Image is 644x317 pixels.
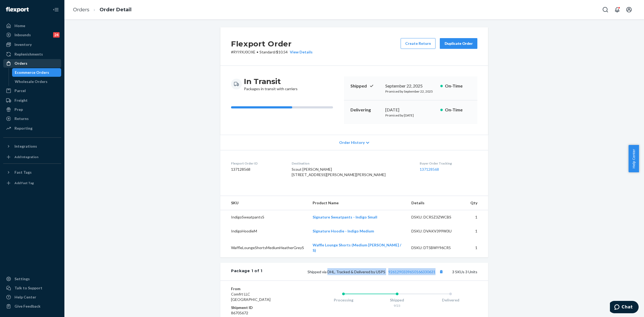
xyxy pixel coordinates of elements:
a: Order Detail [100,7,131,13]
th: SKU [220,196,308,210]
button: Duplicate Order [440,38,477,49]
a: Add Integration [3,153,61,161]
td: 1 [466,224,488,238]
dt: Shipment ID [231,305,295,310]
button: Help Center [628,145,639,172]
div: Delivered [424,297,477,303]
iframe: Opens a widget where you can chat to one of our agents [610,301,639,314]
a: Home [3,21,61,30]
td: 1 [466,210,488,224]
td: IndigoSweatpantsS [220,210,308,224]
div: DSKU: DVAKV399W3U [411,228,462,234]
p: # RYI9XJ0OXE / $10.54 [231,49,313,55]
td: 1 [466,238,488,257]
span: Comfrt LLC [GEOGRAPHIC_DATA] [231,292,270,302]
a: Orders [73,7,89,13]
div: 9/23 [370,303,424,308]
h3: In Transit [244,76,298,86]
ol: breadcrumbs [69,2,136,18]
p: Promised by [DATE] [385,113,436,118]
div: Home [14,23,25,28]
h2: Flexport Order [231,38,313,49]
button: Give Feedback [3,302,61,311]
a: Parcel [3,86,61,95]
button: Open account menu [624,4,634,15]
div: Integrations [14,144,37,149]
a: Signature Hoodie - Indigo Medium [313,229,374,233]
div: Processing [317,297,370,303]
td: IndigoHoodieM [220,224,308,238]
span: Shipped via DHL, Tracked & Delivered by USPS [308,269,445,274]
button: Open Search Box [600,4,611,15]
button: Integrations [3,142,61,151]
div: September 22, 2025 [385,83,436,89]
div: Wholesale Orders [15,79,47,84]
a: Reporting [3,124,61,133]
div: Give Feedback [14,304,41,309]
span: Order History [339,140,365,145]
th: Qty [466,196,488,210]
div: Ecommerce Orders [15,70,49,75]
a: 9261290339650166330631 [388,269,436,274]
a: Ecommerce Orders [12,68,61,77]
div: Add Fast Tag [14,181,34,185]
div: Replenishments [14,52,43,57]
div: Fast Tags [14,170,32,175]
p: On-Time [445,83,471,89]
a: Help Center [3,293,61,301]
div: Packages in transit with carriers [244,76,298,92]
div: Add Integration [14,155,38,159]
div: Prep [14,107,23,112]
div: Orders [14,61,27,66]
dt: Flexport Order ID [231,161,283,166]
a: 137128568 [420,167,439,172]
a: Orders [3,59,61,68]
th: Product Name [308,196,407,210]
div: Package 1 of 1 [231,268,262,275]
a: Replenishments [3,50,61,59]
div: Settings [14,276,30,282]
div: Talk to Support [14,285,42,291]
a: Returns [3,114,61,123]
div: 3 SKUs 3 Units [262,268,477,275]
div: DSKU: DT5BWY96CR5 [411,245,462,250]
button: Copy tracking number [438,268,445,275]
dt: Destination [292,161,411,166]
dt: From [231,286,295,292]
div: Reporting [14,126,32,131]
div: Shipped [370,297,424,303]
button: Open notifications [612,4,623,15]
p: Shipped [350,83,381,89]
span: Scout [PERSON_NAME] [STREET_ADDRESS][PERSON_NAME][PERSON_NAME] [292,167,386,177]
div: [DATE] [385,107,436,113]
div: Duplicate Order [444,41,473,46]
p: Delivering [350,107,381,113]
p: On-Time [445,107,471,113]
dt: Buyer Order Tracking [420,161,477,166]
button: Close Navigation [50,4,61,15]
a: Add Fast Tag [3,179,61,187]
button: View Details [288,49,313,55]
div: Inventory [14,42,32,47]
p: Promised by September 22, 2025 [385,89,436,94]
button: Talk to Support [3,284,61,292]
button: Fast Tags [3,168,61,177]
th: Details [407,196,466,210]
div: Returns [14,116,29,121]
a: Settings [3,275,61,283]
div: 24 [53,32,60,38]
a: Wholesale Orders [12,77,61,86]
a: Inventory [3,40,61,49]
a: Inbounds24 [3,31,61,39]
div: Parcel [14,88,26,93]
div: Freight [14,98,28,103]
td: WaffleLoungeShortsMediumHeatherGreyS [220,238,308,257]
a: Freight [3,96,61,105]
a: Waffle Lounge Shorts (Medium [PERSON_NAME] / S) [313,243,401,253]
button: Create Return [401,38,436,49]
div: DSKU: DCR5Z3ZWCBS [411,214,462,220]
dd: 86705672 [231,310,295,316]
